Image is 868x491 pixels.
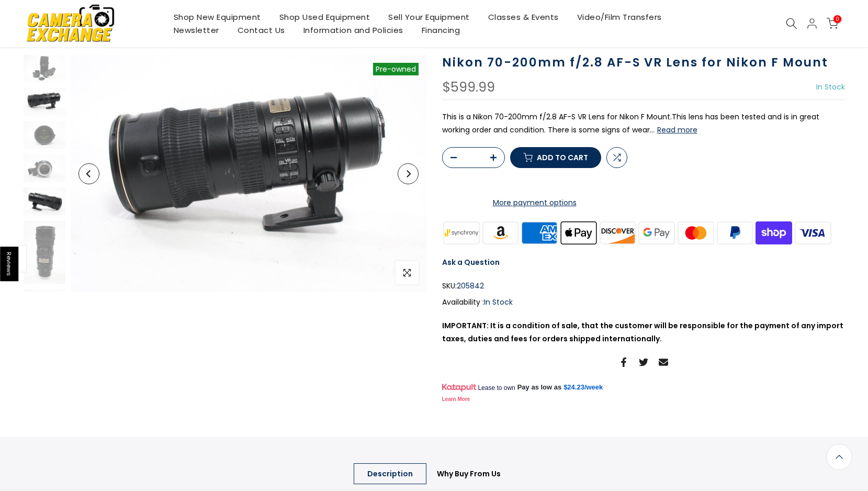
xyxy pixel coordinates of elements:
a: Financing [412,24,469,37]
a: Shop New Equipment [164,10,270,24]
h1: Nikon 70-200mm f/2.8 AF-S VR Lens for Nikon F Mount [442,55,845,70]
a: Description [354,463,426,484]
img: visa [793,220,832,246]
a: Share on Email [659,356,668,369]
img: google pay [637,220,677,246]
div: $599.99 [442,81,495,94]
span: Lease to own [478,384,515,392]
a: Information and Policies [294,24,412,37]
a: $24.23/week [563,383,603,392]
p: This is a Nikon 70-200mm f/2.8 AF-S VR Lens for Nikon F Mount.This lens has been tested and is in... [442,110,845,137]
img: apple pay [559,220,598,246]
img: master [676,220,715,246]
span: 205842 [457,280,484,293]
span: Add to cart [537,154,588,161]
span: Pay as low as [517,383,562,392]
a: Ask a Question [442,257,500,267]
span: In Stock [484,297,513,307]
a: Contact Us [228,24,294,37]
div: Availability : [442,296,845,309]
img: amazon payments [481,220,520,246]
a: More payment options [442,196,627,209]
span: 0 [833,15,841,23]
a: 0 [827,18,838,29]
img: synchrony [442,220,481,246]
a: Classes & Events [479,10,568,24]
div: SKU: [442,280,845,293]
a: Shop Used Equipment [270,10,379,24]
img: paypal [715,220,754,246]
a: Learn More [442,396,470,402]
button: Previous [78,163,99,184]
button: Add to cart [510,147,601,168]
button: Read more [657,125,697,135]
a: Share on Twitter [639,356,648,369]
img: discover [598,220,637,246]
a: Newsletter [164,24,228,37]
a: Back to the top [826,444,852,470]
button: Next [398,163,419,184]
a: Video/Film Transfers [568,10,671,24]
strong: IMPORTANT: It is a condition of sale, that the customer will be responsible for the payment of an... [442,320,843,344]
img: american express [520,220,559,246]
a: Share on Facebook [619,356,628,369]
a: Why Buy From Us [423,463,514,484]
a: Sell Your Equipment [379,10,479,24]
span: In Stock [816,82,845,92]
img: shopify pay [754,220,794,246]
